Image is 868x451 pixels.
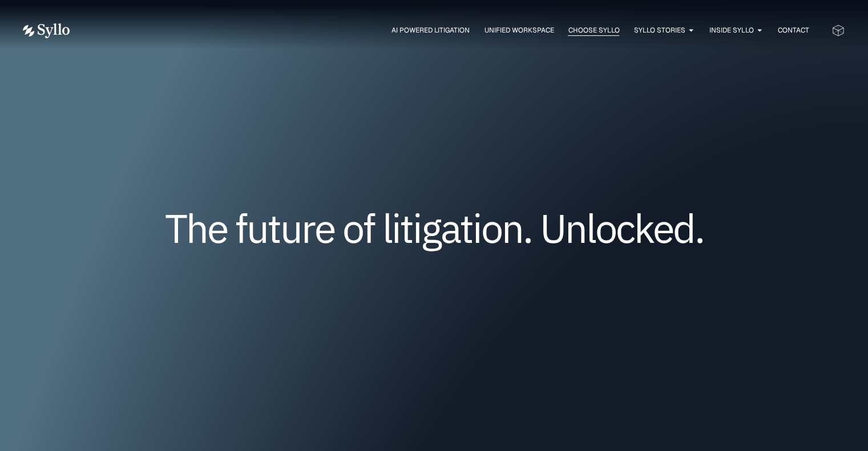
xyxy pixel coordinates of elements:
a: AI Powered Litigation [391,25,470,35]
a: Contact [777,25,809,35]
a: Choose Syllo [568,25,619,35]
a: Inside Syllo [709,25,753,35]
a: Syllo Stories [633,25,685,35]
img: Vector [23,23,70,38]
div: Menu Toggle [92,25,809,36]
h1: The future of litigation. Unlocked. [92,209,777,247]
nav: Menu [92,25,809,36]
a: Unified Workspace [484,25,554,35]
